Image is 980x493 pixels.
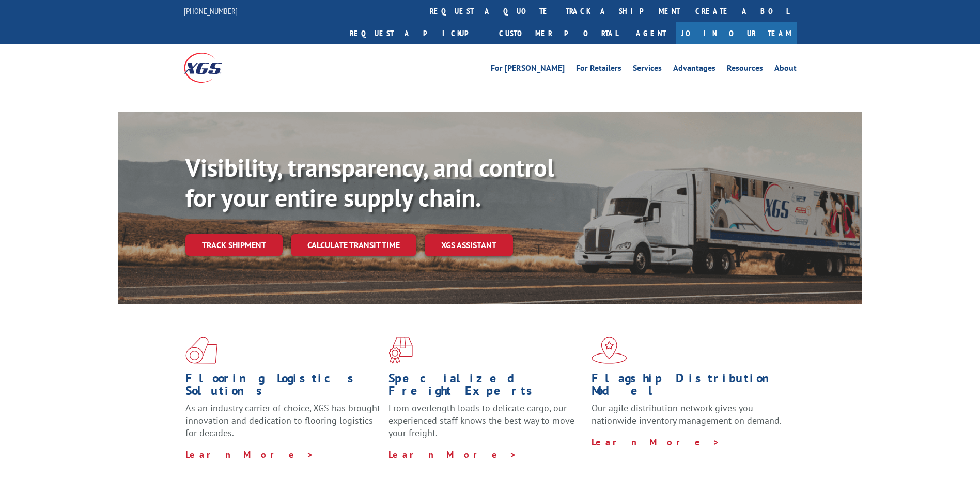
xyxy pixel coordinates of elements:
a: Calculate transit time [291,234,416,256]
a: Resources [727,64,763,75]
a: Customer Portal [491,22,626,44]
span: Our agile distribution network gives you nationwide inventory management on demand. [592,402,782,426]
a: XGS ASSISTANT [425,234,513,256]
img: xgs-icon-focused-on-flooring-red [388,337,413,364]
h1: Flooring Logistics Solutions [185,372,381,402]
img: xgs-icon-flagship-distribution-model-red [592,337,627,364]
h1: Specialized Freight Experts [388,372,584,402]
a: For Retailers [576,64,621,75]
a: About [774,64,797,75]
img: xgs-icon-total-supply-chain-intelligence-red [185,337,217,364]
a: Request a pickup [342,22,491,44]
a: [PHONE_NUMBER] [184,6,238,16]
b: Visibility, transparency, and control for your entire supply chain. [185,151,554,213]
a: Learn More > [388,449,517,460]
h1: Flagship Distribution Model [592,372,787,402]
span: As an industry carrier of choice, XGS has brought innovation and dedication to flooring logistics... [185,402,380,439]
a: For [PERSON_NAME] [491,64,565,75]
p: From overlength loads to delicate cargo, our experienced staff knows the best way to move your fr... [388,402,584,448]
a: Join Our Team [676,22,797,44]
a: Track shipment [185,234,283,256]
a: Services [633,64,662,75]
a: Learn More > [592,436,720,448]
a: Learn More > [185,449,314,460]
a: Agent [626,22,676,44]
a: Advantages [673,64,715,75]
